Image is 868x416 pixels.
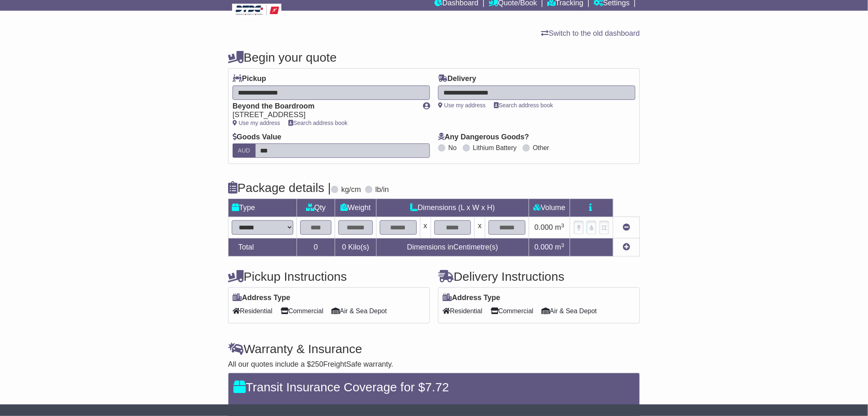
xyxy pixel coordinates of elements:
[561,242,564,248] sup: 3
[281,305,323,317] span: Commercial
[228,342,640,356] h4: Warranty & Insurance
[228,51,640,64] h4: Begin your quote
[233,102,415,111] div: Beyond the Boardroom
[555,223,564,231] span: m
[438,133,529,142] label: Any Dangerous Goods?
[342,243,346,251] span: 0
[233,111,415,120] div: [STREET_ADDRESS]
[332,305,387,317] span: Air & Sea Depot
[623,243,630,251] a: Add new item
[233,380,635,394] h4: Transit Insurance Coverage for $
[535,223,553,231] span: 0.000
[438,74,476,83] label: Delivery
[233,305,272,317] span: Residential
[533,144,549,152] label: Other
[233,143,256,158] label: AUD
[542,305,597,317] span: Air & Sea Depot
[311,360,323,368] span: 250
[535,243,553,251] span: 0.000
[228,238,297,257] td: Total
[473,144,517,152] label: Lithium Battery
[555,243,564,251] span: m
[341,185,361,194] label: kg/cm
[376,238,529,257] td: Dimensions in Centimetre(s)
[541,29,640,37] a: Switch to the old dashboard
[297,199,335,217] td: Qty
[561,222,564,229] sup: 3
[623,223,630,231] a: Remove this item
[491,305,533,317] span: Commercial
[438,270,640,283] h4: Delivery Instructions
[228,181,331,194] h4: Package details |
[443,305,482,317] span: Residential
[376,199,529,217] td: Dimensions (L x W x H)
[448,144,457,152] label: No
[438,102,486,109] a: Use my address
[420,217,431,238] td: x
[228,270,430,283] h4: Pickup Instructions
[443,294,500,303] label: Address Type
[475,217,485,238] td: x
[233,133,281,142] label: Goods Value
[335,199,377,217] td: Weight
[288,120,347,126] a: Search address book
[297,238,335,257] td: 0
[425,380,449,394] span: 7.72
[233,120,280,126] a: Use my address
[228,199,297,217] td: Type
[228,360,640,369] div: All our quotes include a $ FreightSafe warranty.
[335,238,377,257] td: Kilo(s)
[233,294,290,303] label: Address Type
[233,74,266,83] label: Pickup
[529,199,570,217] td: Volume
[375,185,389,194] label: lb/in
[494,102,553,109] a: Search address book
